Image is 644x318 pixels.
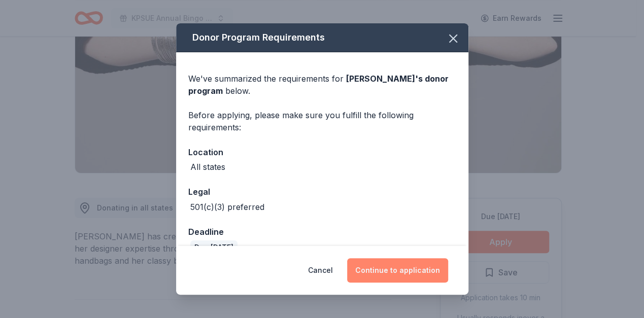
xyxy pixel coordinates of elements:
div: Before applying, please make sure you fulfill the following requirements: [188,109,456,133]
div: All states [190,161,225,173]
div: Legal [188,185,456,198]
div: Due [DATE] [190,240,238,255]
div: 501(c)(3) preferred [190,201,264,213]
div: Deadline [188,225,456,238]
div: Location [188,146,456,159]
div: We've summarized the requirements for below. [188,73,456,97]
button: Continue to application [347,258,448,282]
button: Cancel [308,258,333,282]
div: Donor Program Requirements [176,23,468,52]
